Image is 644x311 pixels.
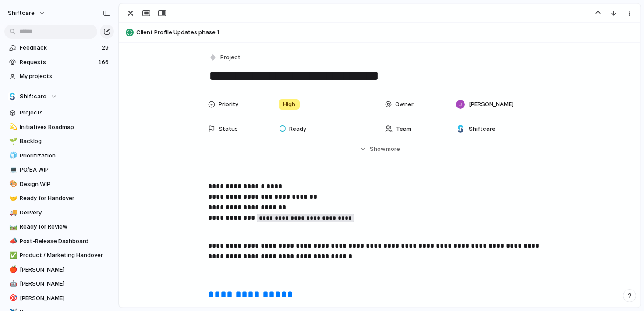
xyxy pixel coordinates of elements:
span: Shiftcare [469,125,495,133]
button: Shiftcare [4,90,114,103]
span: Design WIP [20,180,111,189]
div: 💫 [9,122,15,132]
span: Projects [20,108,111,117]
a: 💻PO/BA WIP [4,163,114,176]
span: High [283,100,295,109]
button: 🌱 [8,137,17,146]
button: 🤖 [8,279,17,288]
span: 166 [98,58,110,67]
span: Ready for Handover [20,194,111,203]
span: [PERSON_NAME] [20,279,111,288]
span: [PERSON_NAME] [469,100,513,109]
div: 🤝 [9,193,15,204]
a: Feedback29 [4,41,114,54]
button: 🍎 [8,265,17,274]
span: Ready [289,125,306,133]
span: Product / Marketing Handover [20,251,111,260]
button: 💫 [8,123,17,132]
div: 🧊 [9,150,15,161]
button: 🧊 [8,151,17,160]
span: My projects [20,72,111,81]
span: Priority [219,100,238,109]
button: 🛤️ [8,222,17,231]
button: shiftcare [4,6,50,20]
span: [PERSON_NAME] [20,294,111,303]
span: Status [219,125,238,133]
span: Project [220,53,241,62]
button: Showmore [208,141,552,157]
a: 🤝Ready for Handover [4,192,114,205]
span: Shiftcare [20,92,46,101]
span: Client Profile Updates phase 1 [136,28,637,37]
a: 🤖[PERSON_NAME] [4,277,114,290]
button: 📣 [8,237,17,246]
div: 🌱 [9,136,15,147]
div: 💻 [9,165,15,175]
div: 🍎 [9,265,15,275]
span: Delivery [20,208,111,217]
span: Backlog [20,137,111,146]
a: Requests166 [4,56,114,69]
button: 🎨 [8,180,17,189]
span: Requests [20,58,96,67]
span: shiftcare [8,9,35,18]
span: [PERSON_NAME] [20,265,111,274]
span: PO/BA WIP [20,165,111,174]
button: 🤝 [8,194,17,203]
a: My projects [4,70,114,83]
span: Team [396,125,411,133]
a: 🌱Backlog [4,135,114,148]
span: Feedback [20,43,99,52]
span: 29 [102,43,110,52]
a: 🎯[PERSON_NAME] [4,292,114,305]
a: 🚚Delivery [4,206,114,219]
a: Projects [4,106,114,119]
div: 📣 [9,236,15,246]
a: 📣Post-Release Dashboard [4,235,114,248]
div: 🚚 [9,207,15,218]
div: 🎨 [9,179,15,189]
span: Prioritization [20,151,111,160]
div: 🛤️ [9,222,15,232]
span: Post-Release Dashboard [20,237,111,246]
span: Owner [395,100,414,109]
a: 🛤️Ready for Review [4,220,114,233]
button: 💻 [8,165,17,174]
button: 🎯 [8,294,17,303]
span: Show [370,145,386,154]
a: 🍎[PERSON_NAME] [4,263,114,276]
a: ✅Product / Marketing Handover [4,249,114,262]
a: 💫Initiatives Roadmap [4,121,114,134]
div: 🎯 [9,293,15,303]
span: Initiatives Roadmap [20,123,111,132]
a: 🧊Prioritization [4,149,114,162]
span: Ready for Review [20,222,111,231]
div: 🤖 [9,279,15,289]
div: ✅ [9,250,15,261]
button: Project [207,51,243,64]
button: Client Profile Updates phase 1 [123,25,637,39]
button: ✅ [8,251,17,260]
a: 🎨Design WIP [4,178,114,191]
button: 🚚 [8,208,17,217]
span: more [386,145,400,154]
